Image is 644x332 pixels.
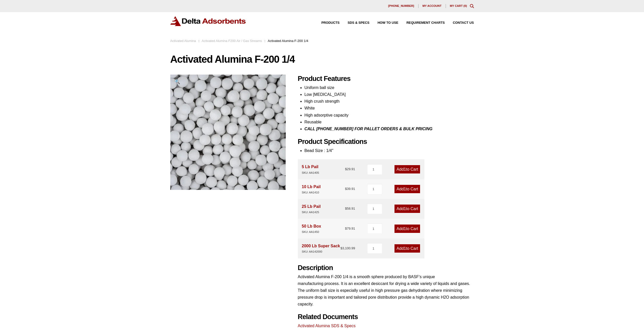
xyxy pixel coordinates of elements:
[340,246,342,250] span: $
[406,21,445,25] span: Requirement Charts
[345,207,355,210] bdi: 58.91
[404,187,406,191] span: 1
[170,39,196,43] a: Activated Alumina
[304,112,474,119] li: High adsorptive capacity
[345,167,347,171] span: $
[345,227,347,230] span: $
[302,230,321,234] div: SKU: AA1450
[450,4,467,7] a: My Cart (0)
[340,246,355,250] bdi: 3,100.99
[174,79,180,84] span: 🔍
[302,249,340,254] div: SKU: AA142000
[302,210,321,215] div: SKU: AA1425
[404,227,406,231] span: 1
[302,190,321,195] div: SKU: AA1410
[298,324,356,328] a: Activated Alumina SDS & Specs
[345,207,347,210] span: $
[313,21,340,25] a: Products
[398,21,445,25] a: Requirement Charts
[345,187,347,191] span: $
[304,127,432,131] i: CALL [PHONE_NUMBER] FOR PALLET ORDERS & BULK PRICING
[302,203,321,215] div: 25 Lb Pail
[348,21,369,25] span: SDS & SPECS
[445,21,474,25] a: Contact Us
[464,4,466,7] span: 0
[304,91,474,98] li: Low [MEDICAL_DATA]
[302,183,321,195] div: 10 Lb Pail
[384,4,419,8] a: [PHONE_NUMBER]
[345,187,355,191] bdi: 39.91
[369,21,398,25] a: How to Use
[298,264,474,272] h2: Description
[394,185,420,193] a: Add1to Cart
[302,163,319,175] div: 5 Lb Pail
[388,5,414,7] span: [PHONE_NUMBER]
[304,98,474,105] li: High crush strength
[298,75,474,83] h2: Product Features
[268,39,308,43] span: Activated Alumina F-200 1/4
[302,242,340,254] div: 2000 Lb Super Sack
[304,84,474,91] li: Uniform ball size
[394,244,420,253] a: Add1to Cart
[304,105,474,112] li: White
[423,5,442,7] span: My account
[304,119,474,125] li: Reusable
[394,205,420,213] a: Add1to Cart
[378,21,398,25] span: How to Use
[202,39,262,43] a: Activated Alumina F200 Air / Gas Streams
[404,167,406,171] span: 1
[170,75,184,88] a: View full-screen image gallery
[304,147,474,154] li: Bead Size : 1/4"
[298,138,474,146] h2: Product Specifications
[404,246,406,251] span: 1
[470,4,474,8] div: Toggle Modal Content
[302,170,319,175] div: SKU: AA1405
[302,223,321,234] div: 50 Lb Box
[453,21,474,25] span: Contact Us
[404,207,406,211] span: 1
[340,21,369,25] a: SDS & SPECS
[394,165,420,173] a: Add1to Cart
[198,39,199,43] span: :
[394,225,420,233] a: Add1to Cart
[321,21,340,25] span: Products
[345,227,355,230] bdi: 79.91
[264,39,265,43] span: :
[170,16,246,26] img: Delta Adsorbents
[419,4,446,8] a: My account
[298,273,474,308] p: Activated Alumina F-200 1/4 is a smooth sphere produced by BASF’s unique manufacturing process. I...
[345,167,355,171] bdi: 29.91
[170,54,474,64] h1: Activated Alumina F-200 1/4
